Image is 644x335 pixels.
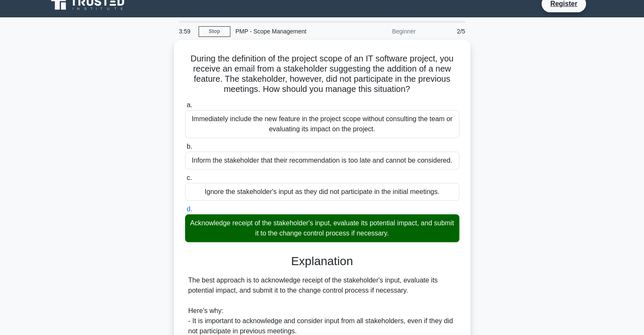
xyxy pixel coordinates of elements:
[185,152,459,169] div: Inform the stakeholder that their recommendation is too late and cannot be considered.
[185,110,459,138] div: Immediately include the new feature in the project scope without consulting the team or evaluatin...
[187,143,192,150] span: b.
[185,183,459,201] div: Ignore the stakeholder's input as they did not participate in the initial meetings.
[230,23,347,40] div: PMP - Scope Management
[347,23,421,40] div: Beginner
[187,174,192,181] span: c.
[185,214,459,242] div: Acknowledge receipt of the stakeholder's input, evaluate its potential impact, and submit it to t...
[190,254,454,269] h3: Explanation
[174,23,199,40] div: 3:59
[187,101,192,108] span: a.
[421,23,470,40] div: 2/5
[187,205,192,213] span: d.
[184,53,460,95] h5: During the definition of the project scope of an IT software project, you receive an email from a...
[199,26,230,37] a: Stop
